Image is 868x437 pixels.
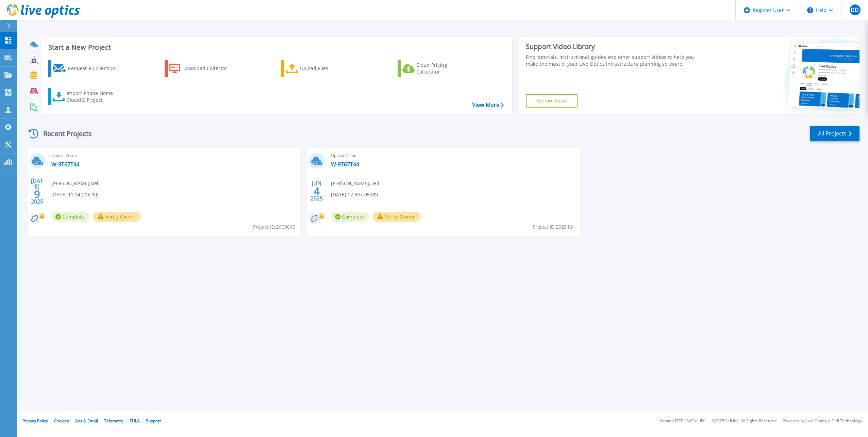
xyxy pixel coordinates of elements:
[331,180,379,187] span: [PERSON_NAME] , Dell
[372,212,420,222] button: Verify Owner
[331,191,378,198] span: [DATE] 12:59 (-05:00)
[68,62,122,75] div: Request a Collection
[526,42,702,51] div: Support Video Library
[34,191,40,197] span: 9
[51,212,89,222] span: Complete
[300,62,354,75] div: Upload Files
[104,418,123,424] a: Telemetry
[851,7,859,13] span: DD
[783,419,862,423] li: Powered by Live Optics, a Dell Technology
[472,102,504,108] a: View More
[660,419,705,423] li: Version: [TECHNICAL_ID]
[48,60,124,77] a: Request a Collection
[48,44,503,51] h3: Start a New Project
[526,94,578,108] a: Explore Now!
[310,179,323,204] div: JUN 2025
[51,191,98,198] span: [DATE] 11:24 (-05:00)
[416,62,471,75] div: Cloud Pricing Calculator
[331,161,359,168] a: W-9T67T44
[51,152,296,159] span: Optical Prime
[54,418,69,424] a: Cookies
[165,60,240,77] a: Download Collector
[281,60,357,77] a: Upload Files
[26,125,101,142] div: Recent Projects
[75,418,98,424] a: Ads & Email
[314,188,320,194] span: 4
[253,223,295,231] span: Project ID: 2969640
[398,60,473,77] a: Cloud Pricing Calculator
[526,54,702,67] div: Find tutorials, instructional guides and other support videos to help you make the most of your L...
[331,212,369,222] span: Complete
[67,90,120,103] div: Import Phone Home CloudIQ Project
[331,152,576,159] span: Optical Prime
[182,62,237,75] div: Download Collector
[31,179,44,204] div: [DATE] 2025
[130,418,140,424] a: EULA
[146,418,161,424] a: Support
[533,223,575,231] span: Project ID: 2925434
[93,212,141,222] button: Verify Owner
[51,180,100,187] span: [PERSON_NAME] , Dell
[810,126,859,141] a: All Projects
[22,418,48,424] a: Privacy Policy
[51,161,80,168] a: W-9T67T44
[712,419,777,423] li: © 2025 Dell Inc. All Rights Reserved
